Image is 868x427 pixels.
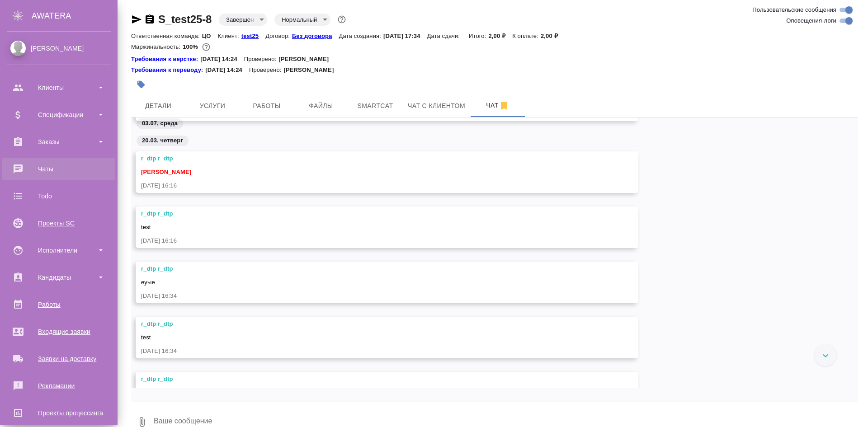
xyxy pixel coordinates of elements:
span: Чат с клиентом [408,100,465,112]
div: [DATE] 16:16 [141,236,607,245]
a: Чаты [2,158,115,180]
div: Исполнители [7,244,111,257]
button: Скопировать ссылку для ЯМессенджера [131,14,142,25]
button: Скопировать ссылку [144,14,155,25]
span: Пользовательские сообщения [752,5,836,14]
p: 03.07, среда [142,119,178,128]
div: Проекты SC [7,216,111,230]
button: Нормальный [279,16,320,23]
a: Проекты SC [2,212,115,235]
a: Требования к переводу: [131,66,205,75]
p: Проверено: [249,66,284,75]
div: AWATERA [32,7,118,25]
a: Todo [2,185,115,207]
span: Услуги [191,100,234,112]
p: 100% [183,43,200,50]
p: 2,00 ₽ [541,33,565,39]
p: 2,00 ₽ [488,33,512,39]
p: Дата создания: [339,33,383,39]
span: test [141,334,151,341]
button: Доп статусы указывают на важность/срочность заказа [336,14,348,25]
div: Проекты процессинга [7,406,111,420]
p: Маржинальность: [131,43,183,50]
p: Проверено: [244,55,279,64]
span: еуые [141,279,155,286]
p: test25 [241,33,265,39]
div: Todo [7,189,111,203]
svg: Отписаться [499,100,509,111]
p: [DATE] 14:24 [200,55,244,64]
div: r_dtp r_dtp [141,319,607,328]
div: Заявки на доставку [7,352,111,366]
p: Дата сдачи: [427,33,462,39]
a: Требования к верстке: [131,55,200,64]
div: r_dtp r_dtp [141,264,607,273]
div: Кандидаты [7,271,111,284]
div: [DATE] 16:16 [141,181,607,190]
div: Чаты [7,162,111,176]
span: Чат [476,100,519,111]
a: Работы [2,293,115,316]
span: Smartcat [354,100,397,112]
p: Клиент: [218,33,241,39]
div: [PERSON_NAME] [7,43,111,53]
a: test25 [241,32,265,39]
div: [DATE] 16:34 [141,347,607,356]
div: Клиенты [7,81,111,94]
div: Заказы [7,135,111,149]
span: Работы [245,100,288,112]
p: Итого: [469,33,488,39]
p: Ответственная команда: [131,33,202,39]
span: [PERSON_NAME] [141,169,191,175]
p: Без договора [292,33,339,39]
div: Спецификации [7,108,111,122]
span: Файлы [299,100,343,112]
p: [PERSON_NAME] [283,66,340,75]
a: Рекламации [2,375,115,397]
p: 20.03, четверг [142,136,183,145]
span: test [141,224,151,230]
a: Входящие заявки [2,320,115,343]
a: S_test25-8 [158,13,212,25]
a: Заявки на доставку [2,347,115,370]
span: Детали [137,100,180,112]
p: К оплате: [512,33,541,39]
div: Завершен [274,14,330,26]
p: Договор: [265,33,292,39]
div: Завершен [219,14,267,26]
p: ЦО [202,33,218,39]
div: Нажми, чтобы открыть папку с инструкцией [131,66,205,75]
div: r_dtp r_dtp [141,154,607,163]
div: Входящие заявки [7,325,111,338]
div: Нажми, чтобы открыть папку с инструкцией [131,55,200,64]
span: Оповещения-логи [786,16,836,25]
p: [PERSON_NAME] [278,55,335,64]
button: Добавить тэг [131,75,151,94]
div: Рекламации [7,379,111,393]
div: [DATE] 16:34 [141,291,607,300]
a: Проекты процессинга [2,402,115,424]
p: [DATE] 14:24 [205,66,249,75]
div: r_dtp r_dtp [141,209,607,218]
a: Без договора [292,32,339,39]
div: r_dtp r_dtp [141,375,607,384]
div: Работы [7,298,111,311]
button: Завершен [223,16,256,23]
p: [DATE] 17:34 [383,33,427,39]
